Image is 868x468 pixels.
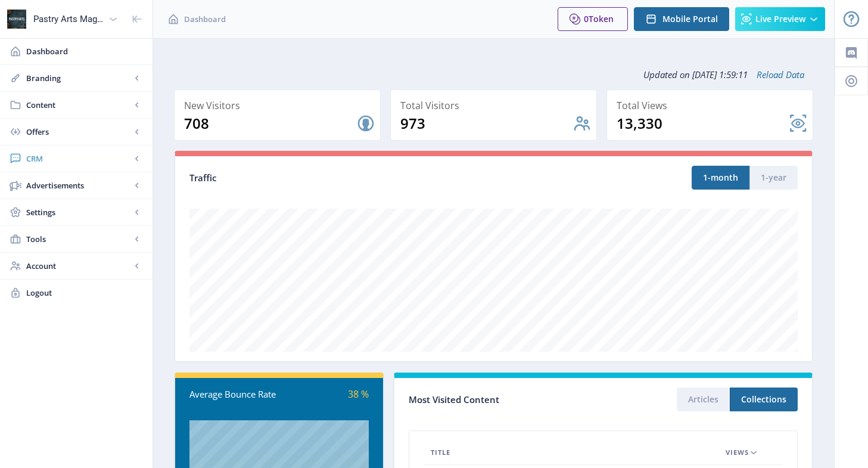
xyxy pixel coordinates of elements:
[189,388,279,401] div: Average Bounce Rate
[26,72,131,84] span: Branding
[431,445,450,460] span: Title
[184,97,375,114] div: New Visitors
[26,126,131,138] span: Offers
[617,97,808,114] div: Total Views
[26,287,143,299] span: Logout
[400,114,573,133] div: 973
[26,153,131,165] span: CRM
[634,7,729,31] button: Mobile Portal
[184,13,226,25] span: Dashboard
[617,114,789,133] div: 13,330
[749,166,798,190] button: 1-year
[748,69,804,80] a: Reload Data
[26,45,143,57] span: Dashboard
[184,114,356,133] div: 708
[33,6,104,32] div: Pastry Arts Magazine
[348,388,369,401] span: 38 %
[726,445,749,460] span: Views
[26,233,131,245] span: Tools
[558,7,628,31] button: 0Token
[189,171,494,185] div: Traffic
[735,7,825,31] button: Live Preview
[7,10,26,29] img: properties.app_icon.png
[400,97,592,114] div: Total Visitors
[589,13,614,24] span: Token
[409,390,603,409] div: Most Visited Content
[677,388,730,411] button: Articles
[755,14,805,24] span: Live Preview
[730,388,798,411] button: Collections
[692,166,749,190] button: 1-month
[662,14,718,24] span: Mobile Portal
[26,206,131,218] span: Settings
[174,60,813,89] div: Updated on [DATE] 1:59:11
[26,179,131,191] span: Advertisements
[26,99,131,111] span: Content
[26,260,131,272] span: Account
